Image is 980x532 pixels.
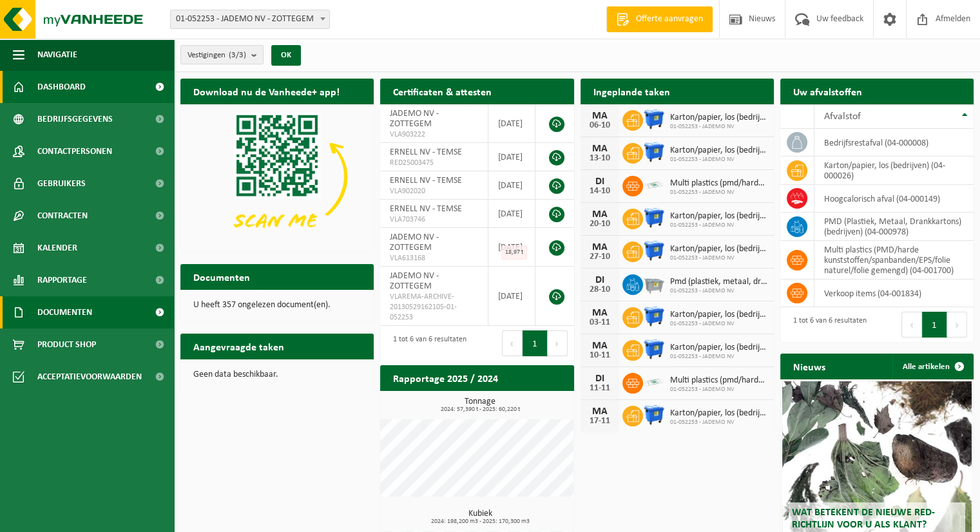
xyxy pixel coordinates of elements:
td: hoogcalorisch afval (04-000149) [814,185,974,213]
span: VLA613168 [390,253,477,263]
h3: Kubiek [387,509,573,525]
img: WB-1100-HPE-BE-01 [643,404,665,426]
img: WB-1100-HPE-BE-01 [643,240,665,261]
span: Afvalstof [824,111,861,122]
div: 28-10 [587,285,613,294]
img: LP-SK-00500-LPE-16 [643,174,665,196]
span: Dashboard [37,71,86,103]
span: 01-052253 - JADEMO NV - ZOTTEGEM [171,10,329,28]
span: 01-052253 - JADEMO NV [670,386,767,394]
span: VLAREMA-ARCHIVE-20130529162105-01-052253 [390,292,477,323]
div: 11-11 [587,384,613,393]
span: Karton/papier, los (bedrijven) [670,408,767,419]
span: 2024: 198,200 m3 - 2025: 170,300 m3 [387,518,573,525]
span: Wat betekent de nieuwe RED-richtlijn voor u als klant? [792,508,935,530]
span: Contracten [37,200,88,232]
span: Karton/papier, los (bedrijven) [670,310,767,320]
div: 06-10 [587,121,613,130]
div: 03-11 [587,318,613,327]
span: 01-052253 - JADEMO NV [670,189,767,196]
span: Gebruikers [37,167,86,200]
td: [DATE] [488,228,536,267]
img: LP-SK-00500-LPE-16 [643,371,665,393]
div: 20-10 [587,220,613,229]
span: Documenten [37,296,92,328]
div: 14-10 [587,187,613,196]
span: Multi plastics (pmd/harde kunststoffen/spanbanden/eps/folie naturel/folie gemeng... [670,375,767,386]
span: Acceptatievoorwaarden [37,361,142,393]
div: 13-10 [587,154,613,163]
h2: Download nu de Vanheede+ app! [180,79,352,104]
button: Previous [901,312,922,337]
span: Karton/papier, los (bedrijven) [670,211,767,222]
button: OK [271,45,301,66]
span: 01-052253 - JADEMO NV [670,156,767,164]
span: Rapportage [37,264,87,296]
td: [DATE] [488,267,536,326]
td: bedrijfsrestafval (04-000008) [814,129,974,157]
span: Karton/papier, los (bedrijven) [670,113,767,123]
span: Karton/papier, los (bedrijven) [670,146,767,156]
p: Geen data beschikbaar. [193,370,361,379]
h2: Certificaten & attesten [380,79,504,104]
button: Next [548,330,568,356]
div: MA [587,308,613,318]
h3: Tonnage [387,397,573,413]
div: 1 tot 6 van 6 resultaten [387,329,466,357]
span: RED25003475 [390,158,477,168]
div: DI [587,176,613,187]
div: MA [587,341,613,351]
button: 1 [922,312,947,337]
span: 01-052253 - JADEMO NV [670,419,767,426]
span: 01-052253 - JADEMO NV [670,222,767,229]
h2: Aangevraagde taken [180,334,297,359]
span: Contactpersonen [37,135,112,167]
td: karton/papier, los (bedrijven) (04-000026) [814,157,974,185]
div: 1 tot 6 van 6 resultaten [787,310,867,339]
span: JADEMO NV - ZOTTEGEM [390,109,439,129]
img: WB-1100-HPE-BE-01 [643,338,665,360]
td: [DATE] [488,104,536,143]
h2: Documenten [180,264,263,289]
h2: Uw afvalstoffen [780,79,875,104]
div: 10-11 [587,351,613,360]
h2: Rapportage 2025 / 2024 [380,365,511,390]
span: VLA902020 [390,186,477,196]
div: DI [587,374,613,384]
img: WB-1100-HPE-BE-01 [643,207,665,229]
td: PMD (Plastiek, Metaal, Drankkartons) (bedrijven) (04-000978) [814,213,974,241]
span: JADEMO NV - ZOTTEGEM [390,233,439,252]
div: MA [587,209,613,220]
span: Navigatie [37,39,77,71]
div: DI [587,275,613,285]
span: 01-052253 - JADEMO NV [670,353,767,361]
div: MA [587,406,613,417]
div: MA [587,144,613,154]
button: Next [947,312,967,337]
div: 17-11 [587,417,613,426]
div: MA [587,111,613,121]
span: Karton/papier, los (bedrijven) [670,244,767,254]
span: Product Shop [37,328,96,361]
td: multi plastics (PMD/harde kunststoffen/spanbanden/EPS/folie naturel/folie gemengd) (04-001700) [814,241,974,280]
span: ERNELL NV - TEMSE [390,147,462,157]
span: JADEMO NV - ZOTTEGEM [390,271,439,291]
img: WB-1100-HPE-BE-01 [643,141,665,163]
div: 27-10 [587,252,613,261]
span: Multi plastics (pmd/harde kunststoffen/spanbanden/eps/folie naturel/folie gemeng... [670,178,767,189]
span: Vestigingen [187,46,246,65]
span: VLA703746 [390,214,477,225]
p: U heeft 357 ongelezen document(en). [193,301,361,310]
span: Karton/papier, los (bedrijven) [670,343,767,353]
td: [DATE] [488,171,536,200]
img: WB-1100-HPE-BE-01 [643,305,665,327]
count: (3/3) [229,51,246,59]
span: Offerte aanvragen [633,13,706,26]
span: 01-052253 - JADEMO NV [670,287,767,295]
td: [DATE] [488,143,536,171]
span: 01-052253 - JADEMO NV [670,254,767,262]
span: Kalender [37,232,77,264]
span: ERNELL NV - TEMSE [390,204,462,214]
span: 01-052253 - JADEMO NV - ZOTTEGEM [170,10,330,29]
span: ERNELL NV - TEMSE [390,176,462,185]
